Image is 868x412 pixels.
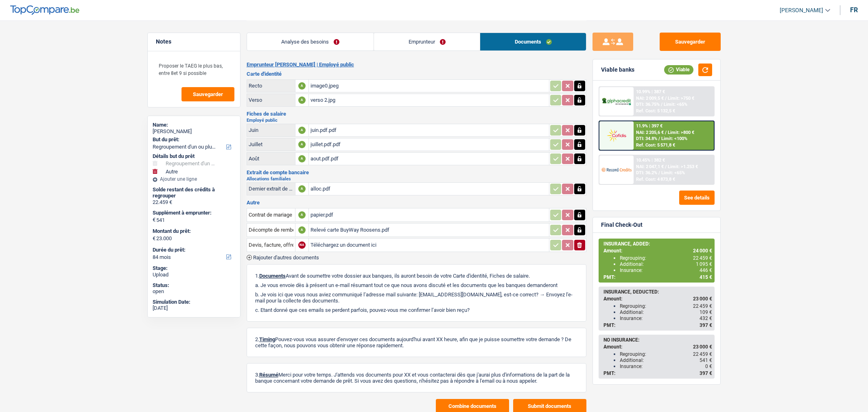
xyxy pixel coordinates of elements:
[696,261,712,267] span: 1 095 €
[153,228,234,234] label: Montant du prêt:
[693,344,712,350] span: 23 000 €
[665,96,667,101] span: /
[247,61,586,68] h2: Emprunteur [PERSON_NAME] | Employé public
[247,177,586,181] h2: Allocations familiales
[298,211,306,219] div: A
[693,248,712,254] span: 24 000 €
[255,291,578,304] p: b. Je vois ici que vous nous aviez communiqué l’adresse mail suivante: [EMAIL_ADDRESS][DOMAIN_NA...
[153,199,235,206] div: 22.459 €
[310,124,547,136] div: juin.pdf.pdf
[700,274,712,280] span: 415 €
[700,322,712,328] span: 397 €
[660,33,721,51] button: Sauvegarder
[693,296,712,302] span: 23 000 €
[661,170,685,175] span: Limit: <65%
[181,87,234,101] button: Sauvegarder
[603,241,712,247] div: INSURANCE, ADDED:
[310,80,547,92] div: image0.jpeg
[705,364,712,369] span: 0 €
[298,155,306,162] div: A
[255,282,578,288] p: a. Je vous envoie dès à présent un e-mail résumant tout ce que nous avons discuté et les doc...
[153,153,235,160] div: Détails but du prêt
[620,316,712,321] div: Insurance:
[259,336,275,342] span: Timing
[153,235,155,242] span: €
[153,247,234,253] label: Durée du prêt:
[310,183,547,195] div: alloc.pdf
[255,372,578,384] p: 3. Merci pour votre temps. J'attends vos documents pour XX et vous contacterai dès que j'aurai p...
[153,265,235,272] div: Stage:
[156,38,232,45] h5: Notes
[636,164,664,169] span: NAI: 2 047,1 €
[620,364,712,369] div: Insurance:
[603,296,712,302] div: Amount:
[247,118,586,123] h2: Employé public
[636,102,660,107] span: DTI: 36.75%
[658,170,660,175] span: /
[255,273,578,279] p: 1. Avant de soumettre votre dossier aux banques, ils auront besoin de votre Carte d'identité, Fic...
[661,102,662,107] span: /
[636,108,675,114] div: Ref. Cost: 5 132,5 €
[153,282,235,289] div: Status:
[636,130,664,135] span: NAI: 2 205,6 €
[298,226,306,234] div: A
[679,191,715,205] button: See details
[636,170,657,175] span: DTI: 36.2%
[255,307,578,313] p: c. Etant donné que ces emails se perdent parfois, pouvez-vous me confirmer l’avoir bien reçu?
[153,305,235,311] div: [DATE]
[693,303,712,309] span: 22 459 €
[603,344,712,350] div: Amount:
[693,351,712,357] span: 22 459 €
[153,272,235,278] div: Upload
[700,316,712,321] span: 432 €
[259,372,278,378] span: Résumé
[603,370,712,376] div: PMT:
[153,128,235,135] div: [PERSON_NAME]
[620,261,712,267] div: Additional:
[850,6,858,14] div: fr
[249,127,293,133] div: Juin
[255,336,578,348] p: 2. Pouvez-vous vous assurer d'envoyer ces documents aujourd'hui avant XX heure, afin que je puiss...
[249,186,293,192] div: Dernier extrait de compte pour vos allocations familiales
[153,288,235,295] div: open
[247,111,586,116] h3: Fiches de salaire
[620,303,712,309] div: Regrouping:
[310,224,547,236] div: Relevé carte BuyWay Roosens.pdf
[636,142,675,148] div: Ref. Cost: 5 571,8 €
[259,273,286,279] span: Documents
[153,299,235,305] div: Simulation Date:
[480,33,586,50] a: Documents
[668,130,694,135] span: Limit: >800 €
[153,210,234,216] label: Supplément à emprunter:
[298,241,306,249] div: NA
[153,136,234,143] label: But du prêt:
[603,248,712,254] div: Amount:
[603,322,712,328] div: PMT:
[10,5,79,15] img: TopCompare Logo
[247,200,586,205] h3: Autre
[247,170,586,175] h3: Extrait de compte bancaire
[249,156,293,162] div: Août
[636,89,665,94] div: 10.99% | 387 €
[636,158,665,163] div: 10.45% | 382 €
[603,337,712,343] div: NO INSURANCE:
[780,7,823,14] span: [PERSON_NAME]
[374,33,480,50] a: Emprunteur
[153,122,235,128] div: Name:
[693,255,712,261] span: 22 459 €
[249,83,293,89] div: Recto
[153,186,235,199] div: Solde restant des crédits à regrouper
[310,209,547,221] div: papier.pdf
[620,351,712,357] div: Regrouping:
[249,141,293,147] div: Juillet
[636,177,675,182] div: Ref. Cost: 4 873,8 €
[153,176,235,182] div: Ajouter une ligne
[153,217,155,223] span: €
[310,138,547,151] div: juillet.pdf.pdf
[658,136,660,141] span: /
[620,357,712,363] div: Additional:
[298,185,306,193] div: A
[700,309,712,315] span: 109 €
[249,97,293,103] div: Verso
[664,102,687,107] span: Limit: <65%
